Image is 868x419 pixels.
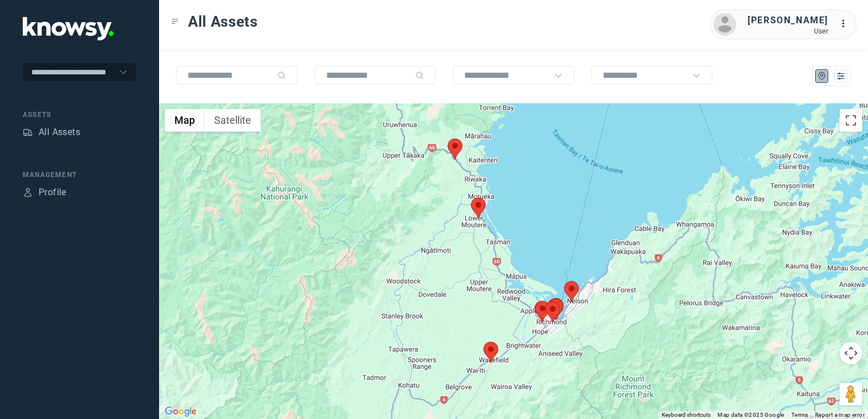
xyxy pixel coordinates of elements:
[23,110,136,120] div: Assets
[662,411,711,419] button: Keyboard shortcuts
[162,404,199,419] a: Open this area in Google Maps (opens a new window)
[165,109,205,132] button: Show street map
[23,186,66,199] a: ProfileProfile
[840,19,852,28] tspan: ...
[840,342,862,364] button: Map camera controls
[815,412,865,418] a: Report a map error
[23,127,33,137] div: Assets
[23,187,33,198] div: Profile
[840,383,862,405] button: Drag Pegman onto the map to open Street View
[748,27,828,35] div: User
[748,14,828,27] div: [PERSON_NAME]
[713,13,736,36] img: avatar.png
[23,170,136,180] div: Management
[23,17,114,40] img: Application Logo
[171,18,179,26] div: Toggle Menu
[188,11,258,32] span: All Assets
[840,109,862,132] button: Toggle fullscreen view
[791,412,808,418] a: Terms (opens in new tab)
[840,17,853,32] div: :
[840,17,853,31] div: :
[717,412,784,418] span: Map data ©2025 Google
[39,186,66,199] div: Profile
[836,71,846,81] div: List
[817,71,827,81] div: Map
[205,109,261,132] button: Show satellite imagery
[162,404,199,419] img: Google
[39,125,80,139] div: All Assets
[415,71,424,80] div: Search
[277,71,286,80] div: Search
[23,125,80,139] a: AssetsAll Assets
